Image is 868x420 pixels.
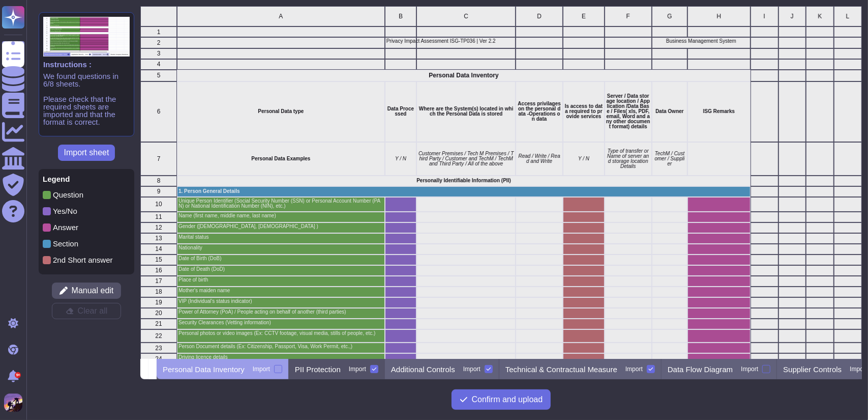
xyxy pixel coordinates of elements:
[178,288,383,293] p: Mother's maiden name
[43,72,130,126] p: We found questions in 6/8 sheets. Please check that the required sheets are imported and that the...
[178,156,383,161] p: Personal Data Examples
[58,145,115,161] button: Import sheet
[178,199,383,209] p: Unique Person Identifier (Social Security Number (SSN) or Personal Account Number (PAN) or Nation...
[582,13,586,19] span: E
[178,355,383,360] p: Driving licence details
[178,235,383,240] p: Marital status
[386,156,415,161] p: Y / N
[452,389,551,410] button: Confirm and upload
[140,142,177,176] div: 7
[295,366,341,373] p: PII Protection
[178,344,383,349] p: Person Document details (Ex: Citizenship, Passport, Visa, Work Permit, etc.,)
[53,207,77,215] p: Yes/No
[763,13,765,19] span: I
[140,70,177,81] div: 5
[178,267,383,272] p: Date of Death (DoD)
[564,104,603,119] p: Is access to data required to provide services
[253,366,270,372] div: Import
[386,106,415,117] p: Data Processed
[140,26,177,37] div: 1
[140,81,177,142] div: 6
[178,320,383,325] p: Security Clearances (Vetting information)
[72,287,114,295] span: Manual edit
[279,13,283,19] span: A
[43,61,130,68] p: Instructions :
[178,256,383,261] p: Date of Birth (DoB)
[52,283,121,299] button: Manual edit
[4,394,22,412] img: user
[53,240,78,247] p: Section
[140,343,177,353] div: 23
[53,223,78,231] p: Answer
[517,154,561,164] p: Read / Write / Read and Write
[53,256,113,264] p: 2nd Short answer
[140,212,177,222] div: 11
[140,176,177,186] div: 8
[140,353,177,364] div: 24
[606,149,650,169] p: Type of transfer or Name of server and storage location Details
[140,287,177,297] div: 18
[140,244,177,255] div: 14
[140,186,177,197] div: 9
[418,151,514,166] p: Customer Premises / Tech M Premises / Third Party / Customer and TechM / TechM and Third Party / ...
[64,149,109,157] span: Import sheet
[399,13,403,19] span: B
[472,396,543,404] span: Confirm and upload
[140,37,177,48] div: 2
[667,13,672,19] span: G
[625,366,643,372] div: Import
[178,331,383,336] p: Personal photos or video images (Ex: CCTV footage, visual media, stills of people, etc.)
[15,372,21,378] div: 9+
[178,277,383,283] p: Place of birth
[140,265,177,276] div: 16
[140,233,177,244] div: 13
[140,297,177,308] div: 19
[140,6,862,359] div: grid
[846,13,850,19] span: L
[418,106,514,117] p: Where are the System(s) located in which the Personal Data is stored
[517,101,561,122] p: Access privilages on the personal data -Operations on data
[178,72,749,78] p: Personal Data Inventory
[178,299,383,304] p: VIP (Individual's status indicator)
[689,109,749,114] p: ISG Remarks
[741,366,758,372] div: Import
[178,189,749,194] p: 1. Person General Details
[178,224,383,229] p: Gender ([DEMOGRAPHIC_DATA], [DEMOGRAPHIC_DATA] )
[52,303,121,319] button: Clear all
[140,59,177,70] div: 4
[140,255,177,265] div: 15
[505,366,617,373] p: Technical & Contractual Measure
[349,366,366,372] div: Import
[178,310,383,315] p: Power of Attorney (PoA) / People acting on behalf of another (third parties)
[391,366,455,373] p: Additional Controls
[178,178,749,183] p: Personally Identifiable Information (PII)
[178,245,383,250] p: Nationality
[783,366,842,373] p: Supplier Controls
[850,366,867,372] div: Import
[178,109,383,114] p: Personal Data type
[668,366,733,373] p: Data Flow Diagram
[53,191,83,199] p: Question
[463,366,481,372] div: Import
[140,197,177,212] div: 10
[653,109,686,114] p: Data Owner
[791,13,794,19] span: J
[43,17,130,57] img: instruction
[653,151,686,166] p: TechM / Customer / Supplier
[818,13,822,19] span: K
[178,213,383,218] p: Name (first name, middle name, last name)
[464,13,468,19] span: C
[140,319,177,329] div: 21
[606,94,650,129] p: Server / Data storage location / Application /Data Base / Files( xls, PDF, email, Word and any ot...
[653,39,749,44] p: Business Management System
[626,13,630,19] span: F
[140,222,177,233] div: 12
[716,13,721,19] span: H
[386,39,415,44] p: Privacy Impact Assessment ISG-TP036 | Ver 2.2
[564,156,603,161] p: Y / N
[78,307,108,315] span: Clear all
[537,13,542,19] span: D
[140,48,177,59] div: 3
[163,366,245,373] p: Personal Data Inventory
[2,391,29,414] button: user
